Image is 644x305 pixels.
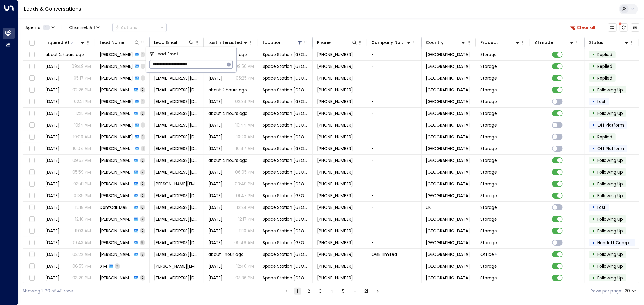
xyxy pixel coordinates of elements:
[263,122,308,128] span: Space Station Wakefield
[597,122,624,128] span: Off Platform
[141,64,145,69] span: 1
[73,146,91,152] p: 10:04 AM
[592,120,595,130] div: •
[317,75,353,81] span: +447496600945
[112,23,167,32] div: Button group with a nested menu
[89,25,95,30] span: All
[75,204,91,210] p: 12:18 PM
[317,169,353,175] span: +447745856493
[45,87,59,93] span: Yesterday
[426,122,470,128] span: United Kingdom
[597,240,640,246] span: Handoff Completed
[235,122,254,128] p: 10:44 AM
[367,61,422,72] td: -
[100,157,132,163] span: David Rodger
[367,49,422,60] td: -
[25,25,40,30] span: Agents
[426,228,470,234] span: United Kingdom
[100,216,132,222] span: James Oxtoby
[154,240,200,246] span: angeladawson186@gmail.com
[100,122,133,128] span: Adam West
[317,110,353,116] span: +447400030304
[45,146,59,152] span: Yesterday
[592,237,595,248] div: •
[208,122,223,128] span: Yesterday
[100,39,124,46] div: Lead Name
[73,134,91,140] p: 10:09 AM
[592,249,595,259] div: •
[625,287,637,295] div: 20
[140,158,145,163] span: 2
[597,169,623,175] span: Following Up
[45,52,84,58] span: about 2 hours ago
[236,193,254,199] p: 01:47 PM
[154,228,200,234] span: rachelwaddell33@icloid.com
[426,99,470,105] span: United Kingdom
[426,63,470,69] span: United Kingdom
[45,204,59,210] span: Aug 25, 2025
[74,75,91,81] p: 05:17 PM
[154,157,200,163] span: rodger7898@gmail.com
[597,157,623,163] span: Following Up
[426,87,470,93] span: United Kingdom
[100,110,132,116] span: Max Watters
[100,99,133,105] span: Dave Dugdeen
[592,49,595,60] div: •
[592,214,595,224] div: •
[75,110,91,116] p: 12:15 PM
[141,99,145,104] span: 1
[367,155,422,166] td: -
[28,121,36,129] span: Toggle select row
[28,74,36,82] span: Toggle select row
[367,119,422,131] td: -
[28,204,36,211] span: Toggle select row
[100,251,132,257] span: Sofia Qadir
[592,96,595,107] div: •
[294,288,301,295] button: page 1
[208,134,223,140] span: Yesterday
[100,134,133,140] span: Camelia Martin
[367,108,422,119] td: -
[592,179,595,189] div: •
[236,75,254,81] p: 05:25 PM
[28,168,36,176] span: Toggle select row
[480,39,521,46] div: Product
[45,193,59,199] span: Aug 25, 2025
[208,39,242,46] div: Last Interacted
[426,52,470,58] span: United Kingdom
[480,146,497,152] span: Storage
[140,169,145,175] span: 2
[74,193,91,199] p: 01:39 PM
[367,213,422,225] td: -
[112,23,167,32] button: Actions
[45,240,59,246] span: Aug 25, 2025
[28,192,36,200] span: Toggle select row
[28,239,36,247] span: Toggle select row
[28,86,36,94] span: Toggle select row
[597,181,623,187] span: Following Up
[28,110,36,117] span: Toggle select row
[426,216,470,222] span: United Kingdom
[317,63,353,69] span: +447917356345
[426,146,470,152] span: United Kingdom
[154,169,200,175] span: juniormac1981@gmail.com
[367,178,422,190] td: -
[535,39,575,46] div: AI mode
[631,23,639,32] button: Archived Leads
[263,87,308,93] span: Space Station Wakefield
[597,87,623,93] span: Following Up
[592,143,595,154] div: •
[426,181,470,187] span: United Kingdom
[234,240,254,246] p: 09:46 AM
[480,52,497,58] span: Storage
[367,96,422,107] td: -
[480,63,497,69] span: Storage
[589,39,603,46] div: Status
[340,288,347,295] button: Go to page 5
[263,204,308,210] span: Space Station Wakefield
[608,23,617,32] button: Customize
[239,228,254,234] p: 11:10 AM
[72,240,91,246] p: 09:43 AM
[426,157,470,163] span: United Kingdom
[317,181,353,187] span: +447971104235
